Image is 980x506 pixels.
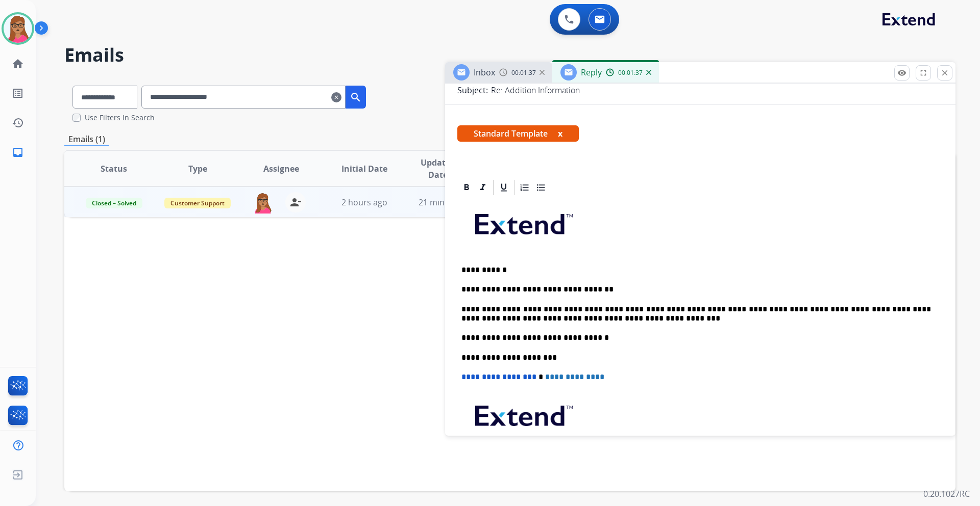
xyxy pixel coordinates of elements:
span: Closed – Solved [86,198,142,208]
span: Status [101,163,127,175]
mat-icon: close [940,68,949,77]
label: Use Filters In Search [85,113,155,123]
div: Underline [496,180,511,195]
mat-icon: search [350,91,362,103]
mat-icon: clear [331,91,341,103]
span: Customer Support [164,198,231,208]
h2: Emails [64,45,955,65]
span: Type [188,163,207,175]
p: Emails (1) [64,133,109,146]
span: 00:01:37 [618,69,643,77]
button: x [558,127,562,140]
mat-icon: fullscreen [919,68,928,77]
mat-icon: remove_red_eye [897,68,906,77]
span: Assignee [263,163,299,175]
mat-icon: person_remove [289,196,302,208]
div: Ordered List [517,180,532,195]
div: Bold [459,180,474,195]
span: Standard Template [457,125,579,142]
p: Subject: [457,84,488,96]
span: 00:01:37 [511,69,536,77]
img: avatar [4,14,32,43]
div: Italic [475,180,491,195]
mat-icon: home [12,58,24,70]
div: Bullet List [533,180,549,195]
span: 21 minutes ago [419,197,478,208]
p: 0.20.1027RC [923,488,970,500]
mat-icon: list_alt [12,87,24,99]
span: Inbox [474,67,495,78]
span: 2 hours ago [341,197,387,208]
img: agent-avatar [253,192,273,214]
p: Re: Addition Information [491,84,580,96]
span: Updated Date [415,156,461,181]
mat-icon: history [12,117,24,129]
span: Reply [581,67,602,78]
mat-icon: inbox [12,146,24,158]
span: Initial Date [341,163,387,175]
